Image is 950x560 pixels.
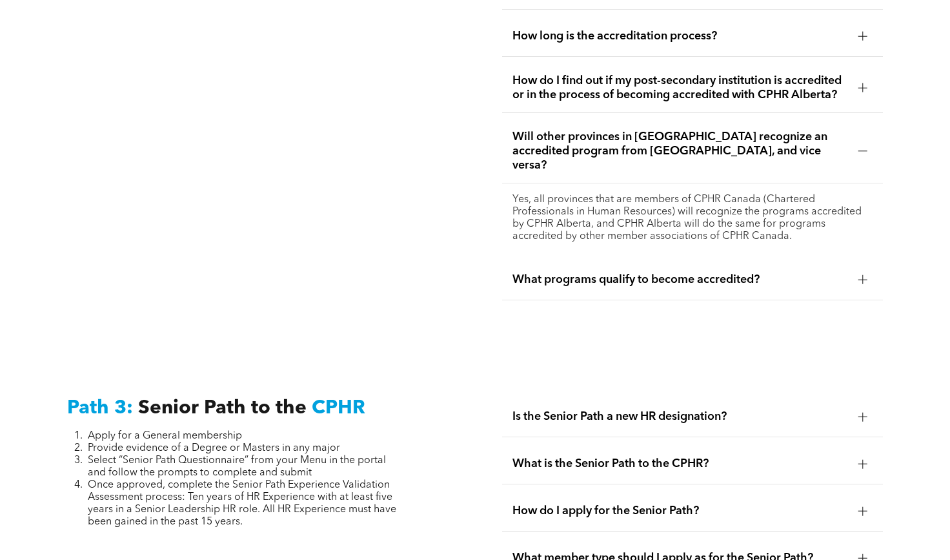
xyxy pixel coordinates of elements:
[88,455,386,478] span: Select “Senior Path Questionnaire” from your Menu in the portal and follow the prompts to complet...
[512,457,848,471] span: What is the Senior Path to the CPHR?
[512,29,848,43] span: How long is the accreditation process?
[88,480,396,527] span: Once approved, complete the Senior Path Experience Validation Assessment process: Ten years of HR...
[138,399,307,418] span: Senior Path to the
[512,130,848,172] span: Will other provinces in [GEOGRAPHIC_DATA] recognize an accredited program from [GEOGRAPHIC_DATA],...
[312,399,365,418] span: CPHR
[512,504,848,518] span: How do I apply for the Senior Path?
[512,410,848,424] span: Is the Senior Path a new HR designation?
[512,194,873,243] p: Yes, all provinces that are members of CPHR Canada (Chartered Professionals in Human Resources) w...
[512,74,848,102] span: How do I find out if my post-secondary institution is accredited or in the process of becoming ac...
[88,431,242,441] span: Apply for a General membership
[88,443,340,453] span: Provide evidence of a Degree or Masters in any major
[67,399,133,418] span: Path 3:
[512,273,848,287] span: What programs qualify to become accredited?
